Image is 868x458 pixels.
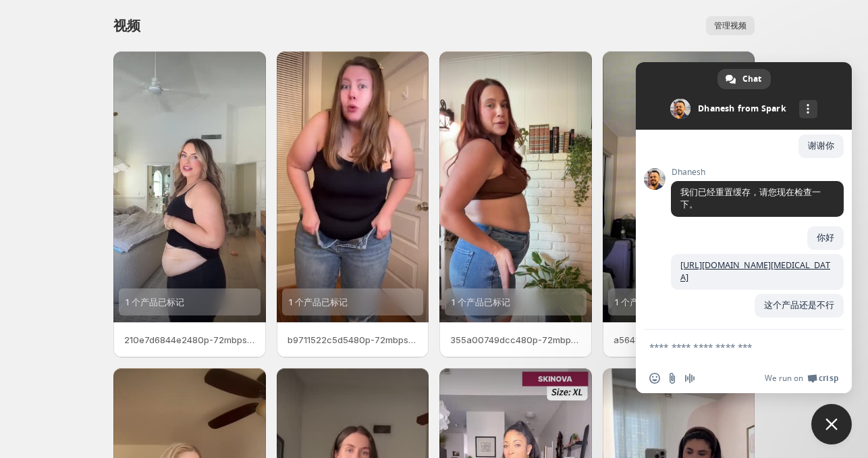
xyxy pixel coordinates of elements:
span: Send a file [667,373,678,384]
span: 谢谢你 [808,140,834,151]
p: a56483427f884e37b3385f0d9ead2788 [614,333,744,347]
a: [URL][DOMAIN_NAME][MEDICAL_DATA] [680,259,830,283]
span: Dhanesh [671,168,844,177]
div: Close chat [811,404,852,444]
button: 管理视频 [706,16,755,35]
div: Chat [717,69,771,89]
span: Audio message [684,373,695,384]
a: We run onCrisp [765,373,838,384]
p: b9711522c5d5480p-72mbps-58702160 [288,333,418,347]
span: 我们已经重置缓存，请您现在检查一下。 [680,186,821,210]
textarea: Compose your message... [649,341,809,353]
span: 你好 [817,232,834,243]
span: 视频 [113,18,140,34]
span: We run on [765,373,803,384]
span: Insert an emoji [649,373,660,384]
span: 1 个产品已标记 [289,297,348,307]
span: 1 个产品已标记 [615,297,674,307]
span: 1 个产品已标记 [452,297,510,307]
span: 1 个产品已标记 [126,297,184,307]
p: 210e7d6844e2480p-72mbps-58702157 [124,333,255,347]
span: Chat [742,69,761,89]
span: 这个产品还是不行 [764,299,834,311]
div: More channels [799,100,817,118]
p: 355a00749dcc480p-72mbps-58702158 [450,333,581,347]
span: Crisp [819,373,838,384]
span: 管理视频 [714,20,747,31]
